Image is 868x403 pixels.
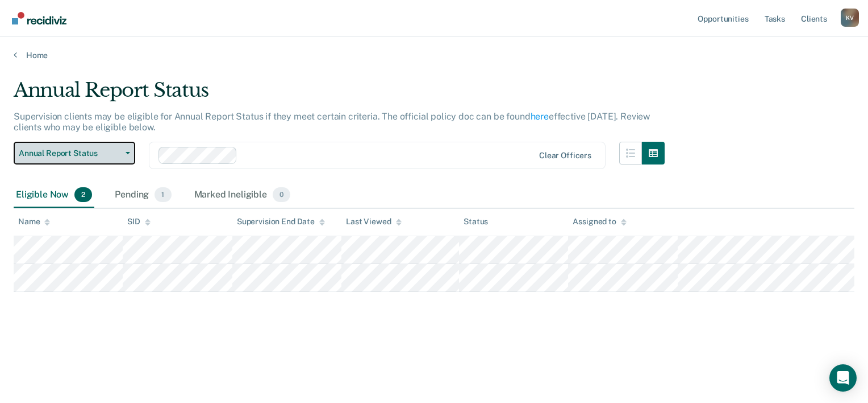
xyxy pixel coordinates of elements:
[12,12,66,24] img: Recidiviz
[531,111,549,122] a: here
[112,183,173,208] div: Pending1
[464,217,488,227] div: Status
[829,364,857,392] div: Open Intercom Messenger
[14,79,665,111] div: Annual Report Status
[18,217,50,227] div: Name
[14,50,854,60] a: Home
[127,217,151,227] div: SID
[573,217,626,227] div: Assigned to
[14,183,94,208] div: Eligible Now2
[19,149,121,158] span: Annual Report Status
[237,217,325,227] div: Supervision End Date
[74,187,92,202] span: 2
[14,142,135,165] button: Annual Report Status
[841,9,859,27] div: K V
[841,9,859,27] button: Profile dropdown button
[273,187,290,202] span: 0
[192,183,293,208] div: Marked Ineligible0
[346,217,401,227] div: Last Viewed
[14,111,650,133] p: Supervision clients may be eligible for Annual Report Status if they meet certain criteria. The o...
[155,187,171,202] span: 1
[539,151,591,161] div: Clear officers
